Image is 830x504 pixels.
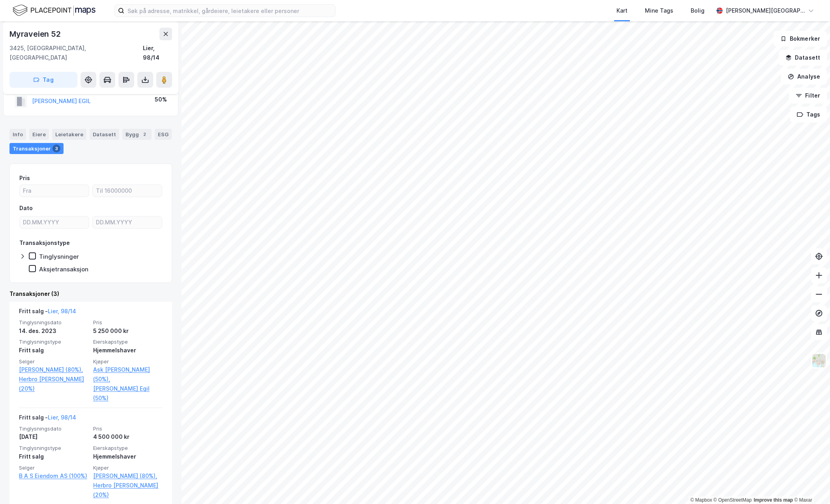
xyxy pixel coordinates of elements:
div: Pris [19,173,30,183]
div: 50% [155,95,167,104]
input: DD.MM.YYYY [20,216,89,228]
div: Transaksjonstype [19,238,70,248]
button: Tag [9,72,77,88]
div: Fritt salg - [19,413,76,425]
div: Bolig [691,6,704,15]
span: Pris [93,425,163,432]
a: Mapbox [690,497,712,503]
a: Lier, 98/14 [48,414,76,421]
a: [PERSON_NAME] Egil (50%) [93,384,163,403]
input: Søk på adresse, matrikkel, gårdeiere, leietakere eller personer [124,5,335,17]
span: Kjøper [93,465,163,471]
span: Eierskapstype [93,445,163,451]
div: 14. des. 2023 [19,326,88,336]
div: Kart [616,6,628,15]
span: Tinglysningsdato [19,425,88,432]
a: Herbro [PERSON_NAME] (20%) [19,374,88,393]
span: Tinglysningstype [19,339,88,345]
div: 3 [52,145,60,152]
button: Bokmerker [774,31,827,47]
input: DD.MM.YYYY [93,216,162,228]
div: 5 250 000 kr [93,326,163,336]
img: Z [811,353,826,368]
div: Leietakere [52,129,86,140]
a: Herbro [PERSON_NAME] (20%) [93,481,163,500]
div: Transaksjoner (3) [9,289,172,299]
div: Hjemmelshaver [93,452,163,461]
iframe: Chat Widget [791,466,830,504]
img: logo.f888ab2527a4732fd821a326f86c7f29.svg [13,4,96,17]
div: Hjemmelshaver [93,346,163,355]
div: Eiere [29,129,49,140]
span: Tinglysningstype [19,445,88,451]
div: Bygg [122,129,152,140]
div: Fritt salg - [19,307,76,319]
div: 3425, [GEOGRAPHIC_DATA], [GEOGRAPHIC_DATA] [9,43,143,62]
button: Tags [790,107,827,122]
div: Aksjetransaksjon [39,265,88,273]
a: [PERSON_NAME] (80%), [19,365,88,374]
div: Datasett [90,129,119,140]
a: [PERSON_NAME] (80%), [93,471,163,481]
div: [PERSON_NAME][GEOGRAPHIC_DATA] [726,6,805,15]
div: Mine Tags [645,6,673,15]
input: Fra [20,185,89,197]
a: OpenStreetMap [714,497,752,503]
span: Pris [93,319,163,326]
span: Selger [19,358,88,365]
div: ESG [155,129,172,140]
a: Improve this map [754,497,793,503]
a: Ask [PERSON_NAME] (50%), [93,365,163,384]
div: Myraveien 52 [9,28,62,40]
button: Analyse [781,69,827,85]
div: Fritt salg [19,452,88,461]
a: B A S Eiendom AS (100%) [19,471,88,481]
button: Datasett [779,50,827,66]
div: Kontrollprogram for chat [791,466,830,504]
div: Fritt salg [19,346,88,355]
div: Dato [19,203,33,213]
span: Kjøper [93,358,163,365]
div: 4 500 000 kr [93,432,163,442]
div: Transaksjoner [9,143,64,154]
div: [DATE] [19,432,88,442]
input: Til 16000000 [93,185,162,197]
span: Eierskapstype [93,339,163,345]
div: Info [9,129,26,140]
button: Filter [789,88,827,103]
a: Lier, 98/14 [48,308,76,314]
div: Lier, 98/14 [143,43,172,62]
span: Selger [19,465,88,471]
span: Tinglysningsdato [19,319,88,326]
div: 2 [141,130,148,138]
div: Tinglysninger [39,253,79,260]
